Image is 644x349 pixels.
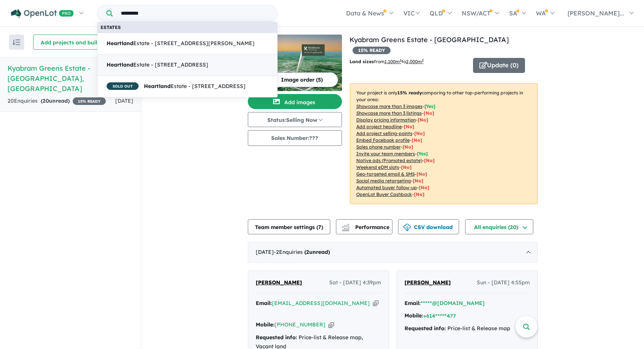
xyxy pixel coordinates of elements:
[73,97,106,105] span: 15 % READY
[356,137,410,143] u: Embed Facebook profile
[356,185,417,190] u: Automated buyer follow-up
[33,35,116,50] button: Add projects and builders
[477,278,530,287] span: Sun - [DATE] 4:55pm
[356,158,422,163] u: Native ads (Promoted estate)
[101,24,121,30] b: Estates
[275,321,325,328] a: [PHONE_NUMBER]
[342,226,349,231] img: bar-chart.svg
[424,103,435,109] span: [ Yes ]
[43,97,49,104] span: 20
[248,94,342,109] button: Add images
[397,90,422,96] b: 15 % ready
[115,97,133,104] span: [DATE]
[8,97,106,106] div: 20 Enquir ies
[356,191,412,197] u: OpenLot Buyer Cashback
[356,164,399,170] u: Weekend eDM slots
[107,82,139,90] span: SOLD OUT
[329,278,381,287] span: Sat - [DATE] 4:39pm
[107,39,255,48] span: Estate - [STREET_ADDRESS][PERSON_NAME]
[422,58,424,62] sup: 2
[328,321,334,329] button: Copy
[8,63,133,94] h5: Kyabram Greens Estate - [GEOGRAPHIC_DATA] , [GEOGRAPHIC_DATA]
[248,35,342,91] img: Kyabram Greens Estate - Kyabram
[342,224,349,228] img: line-chart.svg
[404,300,421,307] strong: Email:
[356,144,401,150] u: Sales phone number
[356,130,412,136] u: Add project selling-points
[412,137,422,143] span: [ No ]
[274,249,330,255] span: - 2 Enquir ies
[107,61,133,68] strong: Heartland
[401,59,424,64] span: to
[350,83,538,204] p: Your project is only comparing to other top-performing projects in your area: - - - - - - - - - -...
[248,219,330,234] button: Team member settings (7)
[414,191,424,197] span: [No]
[349,58,467,65] p: from
[404,124,414,129] span: [ No ]
[419,185,429,190] span: [No]
[356,178,411,184] u: Social media retargeting
[353,47,391,54] span: 15 % READY
[404,312,423,319] strong: Mobile:
[144,83,171,90] strong: Heartland
[349,59,374,64] b: Land sizes
[403,144,413,150] span: [ No ]
[318,224,321,231] span: 7
[356,124,402,129] u: Add project headline
[41,97,70,104] strong: ( unread)
[417,171,427,177] span: [No]
[398,219,459,234] button: CSV download
[373,299,378,307] button: Copy
[413,178,423,184] span: [No]
[256,279,302,286] span: [PERSON_NAME]
[403,224,411,231] img: download icon
[406,59,424,64] u: 2,000 m
[568,9,624,17] span: [PERSON_NAME]...
[266,72,338,87] button: Image order (5)
[385,59,401,64] u: 1,100 m
[11,9,74,18] img: Openlot PRO Logo White
[401,164,412,170] span: [No]
[256,278,302,287] a: [PERSON_NAME]
[114,5,276,21] input: Try estate name, suburb, builder or developer
[424,158,435,163] span: [No]
[473,58,525,73] button: Update (0)
[107,40,133,47] strong: Heartland
[13,39,20,45] img: sort.svg
[418,117,428,123] span: [ No ]
[465,219,533,234] button: All enquiries (20)
[256,300,272,307] strong: Email:
[336,219,392,234] button: Performance
[404,279,451,286] span: [PERSON_NAME]
[417,151,428,156] span: [ Yes ]
[356,103,423,109] u: Showcase more than 3 images
[404,324,530,333] div: Price-list & Release map
[414,130,425,136] span: [ No ]
[356,151,415,156] u: Invite your team members
[356,110,422,116] u: Showcase more than 3 listings
[304,249,330,255] strong: ( unread)
[404,278,451,287] a: [PERSON_NAME]
[424,110,434,116] span: [ No ]
[400,58,401,62] sup: 2
[97,33,278,55] a: HeartlandEstate - [STREET_ADDRESS][PERSON_NAME]
[97,76,278,97] a: SOLD OUT HeartlandEstate - [STREET_ADDRESS]
[107,61,208,70] span: Estate - [STREET_ADDRESS]
[97,54,278,76] a: HeartlandEstate - [STREET_ADDRESS]
[306,249,309,255] span: 2
[356,117,416,123] u: Display pricing information
[272,300,370,307] a: [EMAIL_ADDRESS][DOMAIN_NAME]
[248,130,342,146] button: Sales Number:???
[404,325,446,332] strong: Requested info:
[343,224,389,231] span: Performance
[356,171,415,177] u: Geo-targeted email & SMS
[107,82,246,91] span: Estate - [STREET_ADDRESS]
[349,35,509,44] a: Kyabram Greens Estate - [GEOGRAPHIC_DATA]
[256,334,297,341] strong: Requested info:
[248,112,342,127] button: Status:Selling Now
[248,242,538,263] div: [DATE]
[256,321,275,328] strong: Mobile:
